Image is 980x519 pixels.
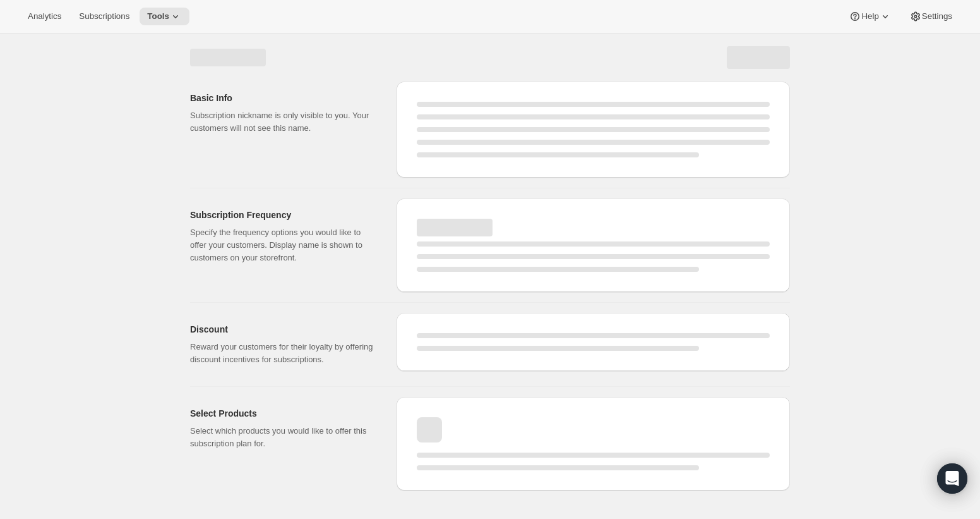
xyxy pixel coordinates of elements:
h2: Discount [190,323,376,336]
h2: Select Products [190,407,376,420]
button: Analytics [20,8,69,25]
span: Subscriptions [79,11,129,21]
span: Analytics [28,11,61,21]
span: Help [861,11,878,21]
button: Settings [902,8,960,25]
button: Help [841,8,899,25]
div: Page loading [175,34,805,496]
button: Tools [140,8,189,25]
p: Select which products you would like to offer this subscription plan for. [190,425,376,450]
h2: Basic Info [190,92,376,104]
p: Reward your customers for their loyalty by offering discount incentives for subscriptions. [190,341,376,366]
p: Specify the frequency options you would like to offer your customers. Display name is shown to cu... [190,226,376,264]
button: Subscriptions [71,8,137,25]
h2: Subscription Frequency [190,209,376,221]
p: Subscription nickname is only visible to you. Your customers will not see this name. [190,109,376,135]
div: Open Intercom Messenger [937,463,967,494]
span: Tools [147,11,169,21]
span: Settings [922,11,952,21]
